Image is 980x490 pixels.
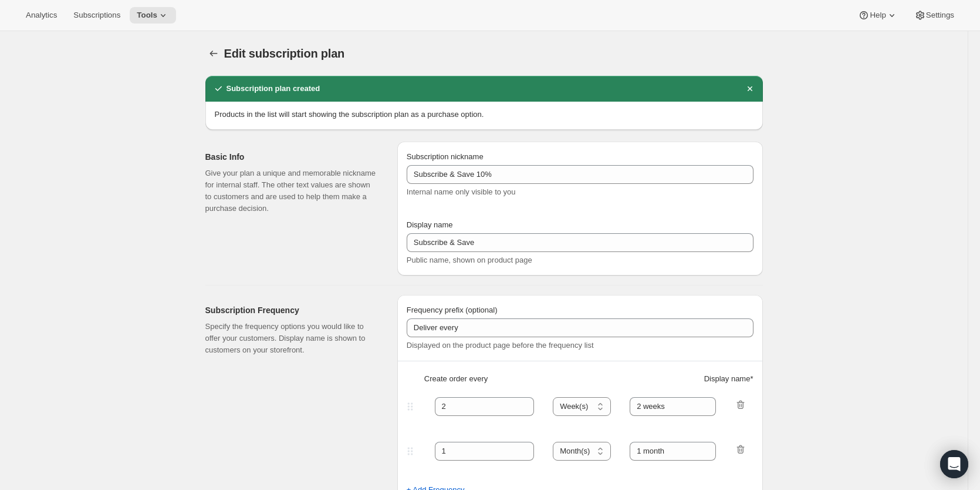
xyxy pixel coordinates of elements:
span: Public name, shown on product page [407,256,532,264]
span: Display name [407,220,453,229]
h2: Basic Info [205,151,379,163]
input: Deliver every [407,318,753,337]
span: Subscription nickname [407,152,484,161]
input: 1 month [630,397,716,416]
button: Help [851,7,904,24]
span: Subscriptions [73,11,120,20]
button: Analytics [19,7,64,24]
h2: Subscription Frequency [205,304,379,316]
h2: Subscription plan created [227,83,320,95]
button: Dismiss notification [742,80,758,97]
input: 1 month [630,442,716,461]
span: Internal name only visible to you [407,187,516,196]
button: Settings [907,7,961,24]
span: Frequency prefix (optional) [407,306,498,314]
p: Specify the frequency options you would like to offer your customers. Display name is shown to cu... [205,321,379,356]
p: Give your plan a unique and memorable nickname for internal staff. The other text values are show... [205,167,379,214]
input: Subscribe & Save [407,233,753,252]
span: Analytics [26,11,57,20]
span: Create order every [424,373,488,385]
span: Displayed on the product page before the frequency list [407,341,594,350]
button: Subscriptions [66,7,127,24]
div: Open Intercom Messenger [940,450,968,478]
span: Settings [926,11,954,20]
button: Subscription plans [205,45,222,62]
span: Tools [137,11,157,20]
span: Help [870,11,886,20]
span: Edit subscription plan [224,47,345,60]
p: Products in the list will start showing the subscription plan as a purchase option. [215,109,753,120]
button: Tools [130,7,176,24]
span: Display name * [704,373,753,385]
input: Subscribe & Save [407,165,753,184]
